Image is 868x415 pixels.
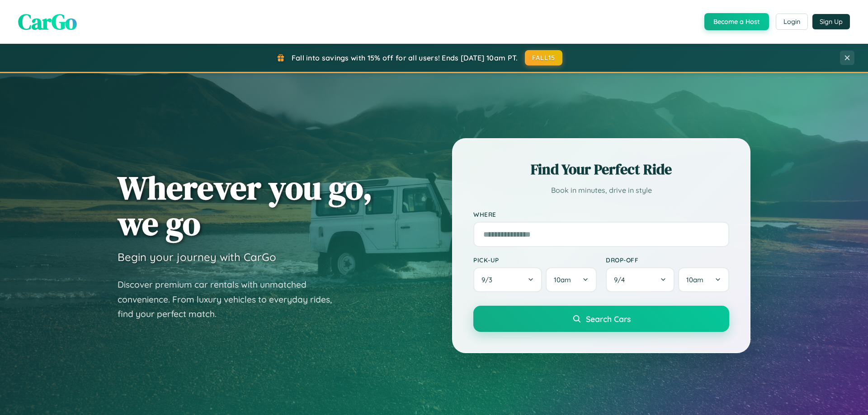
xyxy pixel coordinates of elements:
[678,267,729,292] button: 10am
[473,159,729,179] h2: Find Your Perfect Ride
[118,277,344,322] p: Discover premium car rentals with unmatched convenience. From luxury vehicles to everyday rides, ...
[606,267,675,292] button: 9/4
[606,256,729,264] label: Drop-off
[118,250,276,264] h3: Begin your journey with CarGo
[546,267,597,292] button: 10am
[525,50,563,65] button: FALL15
[118,170,373,241] h1: Wherever you go, we go
[686,275,703,284] span: 10am
[473,210,729,218] label: Where
[473,306,729,332] button: Search Cars
[614,275,629,284] span: 9 / 4
[473,256,597,264] label: Pick-up
[18,7,77,37] span: CarGo
[704,13,769,30] button: Become a Host
[776,14,808,30] button: Login
[554,275,571,284] span: 10am
[292,53,518,62] span: Fall into savings with 15% off for all users! Ends [DATE] 10am PT.
[812,14,850,29] button: Sign Up
[481,275,497,284] span: 9 / 3
[473,267,542,292] button: 9/3
[586,314,631,324] span: Search Cars
[473,184,729,197] p: Book in minutes, drive in style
